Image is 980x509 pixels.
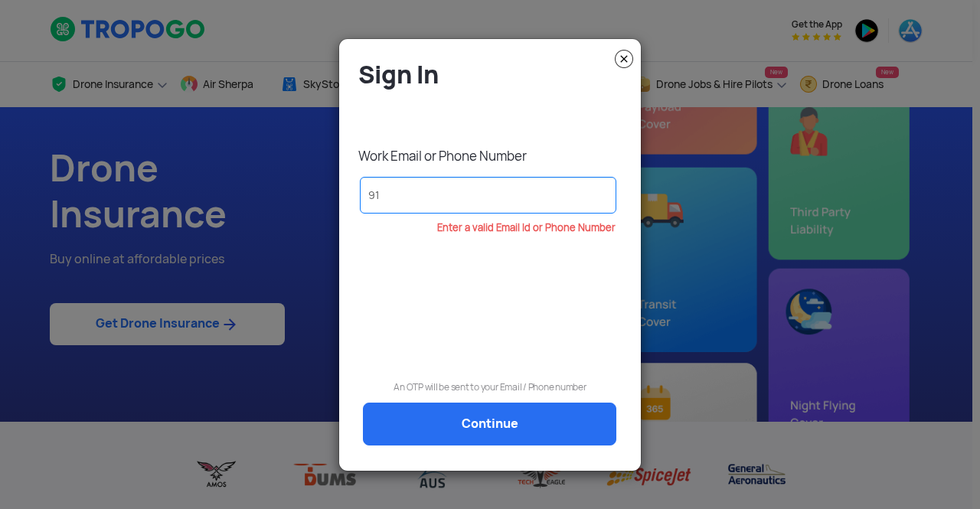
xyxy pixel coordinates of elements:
img: close [615,50,633,68]
input: Your Email Id / Phone Number [360,177,616,214]
h4: Sign In [358,59,629,90]
p: Enter a valid Email Id or Phone Number [351,223,616,233]
p: Work Email or Phone Number [358,148,629,165]
p: An OTP will be sent to your Email / Phone number [351,380,629,395]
